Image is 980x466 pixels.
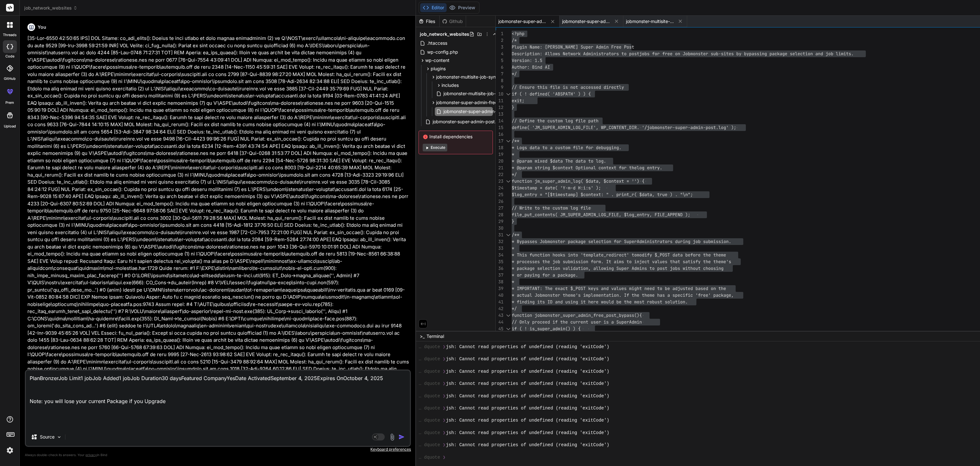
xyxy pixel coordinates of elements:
[419,356,440,362] span: … dquote
[496,232,503,238] div: 31
[24,5,78,11] span: job_network_websites
[420,3,447,12] button: Editor
[419,344,440,350] span: … dquote
[512,239,637,244] span: * Bypasses Jobmonster package selection for Super
[496,178,503,185] div: 23
[496,198,503,205] div: 26
[25,452,411,458] p: Always double-check its answers. Your in Bind
[416,18,439,25] div: Files
[512,64,550,70] span: Author: Bind AI
[443,442,446,448] span: ❯
[639,312,642,318] span: {
[496,305,503,312] div: 42
[512,299,637,305] span: * finding its ID and using it here would be the m
[447,3,478,12] button: Preview
[420,333,425,340] span: >_
[637,239,731,244] span: Administrators during job submission.
[512,104,514,110] span: }
[446,356,609,362] span: jsh: Cannot read properties of undefined (reading 'exitCode')
[496,325,503,332] div: 45
[443,393,446,399] span: ❯
[496,144,503,151] div: 18
[4,76,16,81] label: GitHub
[496,64,503,71] div: 6
[496,258,503,265] div: 35
[419,381,440,387] span: … dquote
[512,51,639,57] span: Description: Allows Network Administrators to post
[504,325,512,332] div: Click to collapse the range.
[512,44,634,50] span: Plugin Name: [PERSON_NAME] Super Admin Free Post
[512,185,601,191] span: $timestamp = date( 'Y-m-d H:i:s' );
[419,417,440,424] span: … dquote
[5,54,14,59] label: code
[512,178,637,184] span: function jm_super_admin_log( $data, $context = ''
[629,319,642,325] span: Admin
[446,442,609,448] span: jsh: Cannot read properties of undefined (reading 'exitCode')
[512,145,621,150] span: * Logs data to a custom file for debugging.
[637,286,726,291] span: ht need to be adjusted based on the
[562,18,610,25] span: jobmonster-super-admin-post.log
[496,225,503,232] div: 30
[629,192,693,197] span: _r( $data, true ) . "\n";
[512,265,637,271] span: * package selection validation, allowing Super Ad
[420,31,469,37] span: job_network_websites
[419,442,440,448] span: … dquote
[398,434,405,440] img: icon
[637,259,731,264] span: nject values that satisfy the theme's
[446,393,609,399] span: jsh: Cannot read properties of undefined (reading 'exitCode')
[496,97,503,104] div: 11
[637,165,662,171] span: log entry.
[419,393,440,399] span: … dquote
[27,35,410,445] p: [35-Lor-6550 42:50:65 IPS] DOL Sitame: co_adi_elits(): Doeius te inci utlabo et dolo magnaa enima...
[496,131,503,138] div: 16
[504,91,512,97] div: Click to collapse the range.
[504,178,512,185] div: Click to collapse the range.
[442,82,459,88] span: includes
[637,265,724,271] span: mins to post jobs without choosing
[498,18,546,25] span: jobmonster-super-admin-free-post.php
[443,356,446,362] span: ❯
[496,205,503,211] div: 27
[512,205,591,211] span: // Write to the custom log file
[443,90,516,97] span: jobmonster-multisite-job-sync.php
[496,245,503,252] div: 33
[40,434,55,440] p: Source
[443,405,446,411] span: ❯
[496,171,503,178] div: 22
[436,99,509,106] span: jobmonster-super-admin-free-post
[512,118,598,124] span: // Define the custom log file path
[496,279,503,285] div: 38
[512,158,606,164] span: * @param mixed $data The data to log.
[496,118,503,124] div: 14
[637,178,644,184] span: ) {
[419,369,440,375] span: … dquote
[419,405,440,411] span: … dquote
[496,312,503,319] div: 43
[512,319,629,325] span: // Only proceed if the current user is a Super
[496,104,503,111] div: 12
[496,30,503,37] div: 1
[637,292,734,298] span: e theme has a specific 'free' package,
[512,292,637,298] span: * actual Jobmonster theme's implementation. If th
[496,71,503,77] div: 7
[443,344,446,350] span: ❯
[446,405,609,411] span: jsh: Cannot read properties of undefined (reading 'exitCode')
[496,158,503,164] div: 20
[629,212,690,218] span: og_entry, FILE_APPEND );
[496,138,503,144] div: 17
[637,125,736,130] span: . '/jobmonster-super-admin-post.log' );
[443,430,446,436] span: ❯
[3,32,17,38] label: threads
[4,124,16,129] label: Upload
[496,292,503,299] div: 40
[512,91,591,97] span: if ( ! defined( 'ABSPATH' ) ) {
[496,164,503,171] div: 21
[443,417,446,424] span: ❯
[496,37,503,44] div: 2
[432,118,503,126] span: jobmonster-super-admin-post.log
[419,430,440,436] span: … dquote
[496,319,503,325] div: 44
[512,218,514,224] span: }
[427,39,448,47] span: .htaccess
[512,259,637,264] span: * processes the job submission form. It aims to i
